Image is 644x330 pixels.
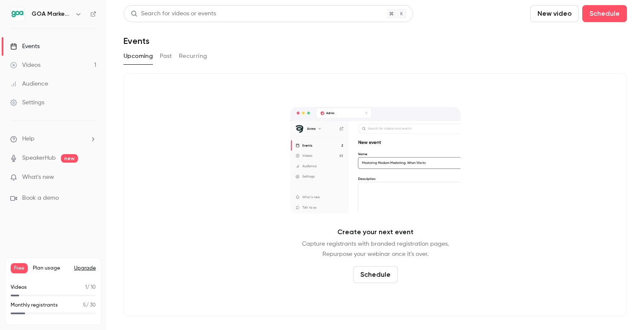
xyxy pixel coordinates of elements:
span: 5 [83,303,86,308]
span: Help [22,135,34,143]
button: Schedule [353,266,398,283]
p: Videos [11,284,27,291]
div: Videos [10,61,40,69]
span: What's new [22,173,54,182]
button: Upgrade [74,265,96,272]
p: Monthly registrants [11,301,58,309]
h6: GOA Marketing [32,10,72,18]
div: Audience [10,80,48,88]
p: / 10 [85,284,96,291]
button: Recurring [179,49,207,63]
button: Upcoming [124,49,153,63]
span: 1 [85,285,87,290]
li: help-dropdown-opener [10,135,96,143]
div: Search for videos or events [131,9,216,18]
img: GOA Marketing [11,7,24,21]
p: / 30 [83,301,96,309]
button: New video [530,5,579,22]
p: Capture registrants with branded registration pages. Repurpose your webinar once it's over. [302,239,449,259]
iframe: Noticeable Trigger [86,174,96,181]
div: Events [10,42,40,51]
span: Free [11,263,28,273]
button: Schedule [582,5,627,22]
div: Settings [10,98,44,107]
h1: Events [124,36,149,46]
span: Book a demo [22,194,59,203]
p: Create your next event [337,227,414,237]
a: SpeakerHub [22,154,56,163]
span: Plan usage [33,265,69,272]
span: new [61,154,78,163]
button: Past [160,49,172,63]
